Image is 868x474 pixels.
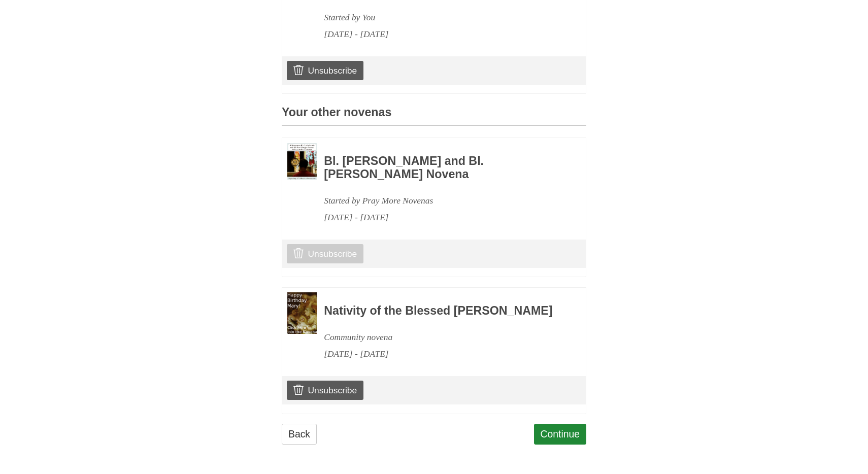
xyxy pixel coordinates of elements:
[282,106,586,126] h3: Your other novenas
[287,381,363,400] a: Unsubscribe
[324,304,558,318] h3: Nativity of the Blessed [PERSON_NAME]
[287,61,363,80] a: Unsubscribe
[324,209,558,226] div: [DATE] - [DATE]
[324,329,558,346] div: Community novena
[282,424,317,445] a: Back
[287,143,317,180] img: Novena image
[287,292,317,334] img: Novena image
[324,9,558,26] div: Started by You
[324,155,558,181] h3: Bl. [PERSON_NAME] and Bl. [PERSON_NAME] Novena
[324,192,558,209] div: Started by Pray More Novenas
[534,424,587,445] a: Continue
[324,26,558,43] div: [DATE] - [DATE]
[324,346,558,362] div: [DATE] - [DATE]
[287,244,363,263] a: Unsubscribe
